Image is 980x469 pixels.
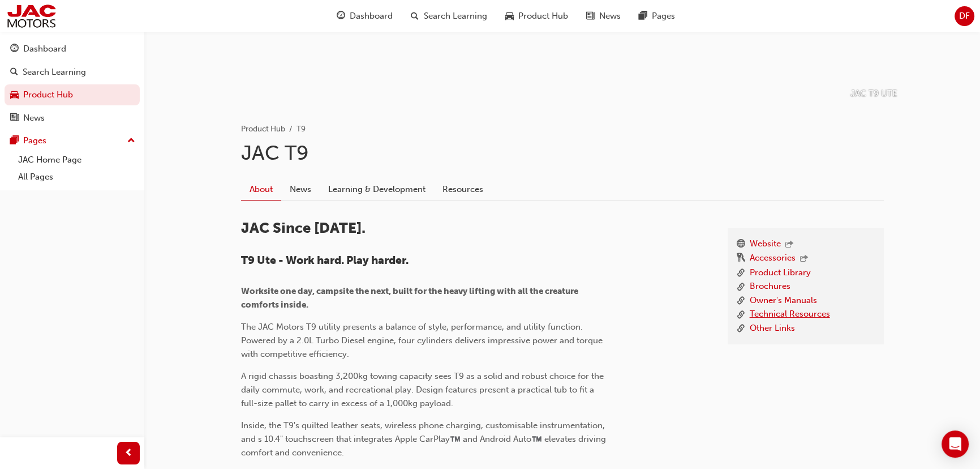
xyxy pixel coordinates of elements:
[638,9,647,23] span: pages-icon
[800,254,808,264] span: outbound-icon
[599,10,620,23] span: News
[750,308,830,322] a: Technical Resources
[241,140,884,165] h1: JAC T9
[5,130,140,151] button: Pages
[955,6,974,26] button: DF
[10,113,19,123] span: news-icon
[402,5,496,28] a: search-iconSearch Learning
[434,178,492,200] a: Resources
[737,237,745,252] span: www-icon
[23,112,45,125] div: News
[629,5,684,28] a: pages-iconPages
[586,9,594,23] span: news-icon
[241,371,606,408] span: A rigid chassis boasting 3,200kg towing capacity sees T9 as a solid and robust choice for the dai...
[785,240,793,250] span: outbound-icon
[518,10,568,23] span: Product Hub
[23,134,46,147] div: Pages
[124,446,133,461] span: prev-icon
[296,123,306,136] li: T9
[5,39,140,59] a: Dashboard
[10,136,19,146] span: pages-icon
[241,286,580,310] span: Worksite one day, campsite the next, built for the heavy lifting with all the creature comforts i...
[5,108,140,129] a: News
[5,84,140,105] a: Product Hub
[737,322,745,336] span: link-icon
[750,294,817,308] a: Owner's Manuals
[737,280,745,294] span: link-icon
[496,5,577,28] a: car-iconProduct Hub
[350,10,393,23] span: Dashboard
[241,254,409,267] span: T9 Ute - Work hard. Play harder.
[5,62,140,83] a: Search Learning
[14,151,140,169] a: JAC Home Page
[241,124,285,134] a: Product Hub
[23,42,66,56] div: Dashboard
[577,5,629,28] a: news-iconNews
[750,322,795,336] a: Other Links
[505,9,513,23] span: car-icon
[737,294,745,308] span: link-icon
[10,67,18,78] span: search-icon
[241,322,605,359] span: The JAC Motors T9 utility presents a balance of style, performance, and utility function. Powered...
[23,66,86,79] div: Search Learning
[14,168,140,186] a: All Pages
[942,430,969,458] div: Open Intercom Messenger
[10,90,19,100] span: car-icon
[850,87,897,100] p: JAC T9 UTE
[281,178,320,200] a: News
[10,44,19,54] span: guage-icon
[337,9,345,23] span: guage-icon
[328,5,402,28] a: guage-iconDashboard
[6,3,57,29] img: jac-portal
[241,178,281,201] a: About
[737,266,745,280] span: link-icon
[241,219,366,237] span: JAC Since [DATE].
[651,10,674,23] span: Pages
[737,251,745,266] span: keys-icon
[959,10,970,23] span: DF
[750,280,790,294] a: Brochures
[750,266,811,280] a: Product Library
[750,251,796,266] a: Accessories
[241,420,608,458] span: Inside, the T9's quilted leather seats, wireless phone charging, customisable instrumentation, an...
[320,178,434,200] a: Learning & Development
[423,10,487,23] span: Search Learning
[737,308,745,322] span: link-icon
[127,134,135,148] span: up-icon
[750,237,781,252] a: Website
[411,9,419,23] span: search-icon
[5,36,140,130] button: DashboardSearch LearningProduct HubNews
